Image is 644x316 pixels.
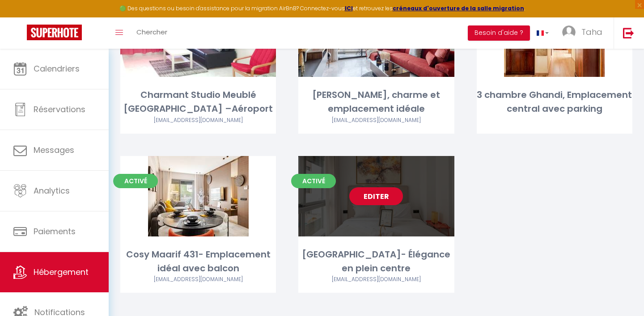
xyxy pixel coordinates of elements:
a: créneaux d'ouverture de la salle migration [393,4,524,12]
div: Airbnb [120,275,276,284]
button: Ouvrir le widget de chat LiveChat [7,4,34,30]
span: Réservations [34,104,85,115]
span: Paiements [34,226,76,237]
span: Taha [581,26,602,38]
span: Messages [34,144,74,156]
span: Activé [291,174,336,188]
span: Analytics [34,185,70,196]
div: Airbnb [298,116,454,125]
div: Airbnb [298,275,454,284]
img: ... [562,25,576,39]
div: [PERSON_NAME], charme et emplacement idéale [298,88,454,116]
div: 3 chambre Ghandi, Emplacement central avec parking [477,88,632,116]
a: Chercher [130,17,174,49]
a: ... Taha [555,17,614,49]
span: Calendriers [34,63,80,74]
div: Airbnb [120,116,276,125]
a: ICI [345,4,353,12]
span: Activé [113,174,158,188]
button: Besoin d'aide ? [468,25,530,41]
div: [GEOGRAPHIC_DATA]- Élégance en plein centre [298,248,454,276]
img: Super Booking [27,25,82,40]
a: Editer [349,187,403,205]
span: Chercher [136,27,167,37]
iframe: Chat [606,276,637,309]
img: logout [623,27,634,38]
div: Charmant Studio Meublé [GEOGRAPHIC_DATA] –Aéroport [120,88,276,116]
div: Cosy Maarif 431- Emplacement idéal avec balcon [120,248,276,276]
span: Hébergement [34,266,89,278]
